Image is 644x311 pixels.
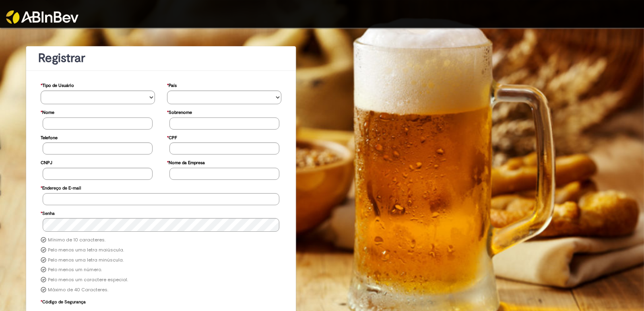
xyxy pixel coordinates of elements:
label: Pelo menos um caractere especial. [48,277,128,283]
img: ABInbev-white.png [6,10,78,24]
label: CPF [167,131,177,143]
label: CNPJ [41,156,52,168]
h1: Registrar [38,51,284,65]
label: Telefone [41,131,58,143]
label: Sobrenome [167,106,192,117]
label: Mínimo de 10 caracteres. [48,237,105,243]
label: Tipo de Usuário [41,79,74,91]
label: Máximo de 40 Caracteres. [48,287,108,293]
label: Nome [41,106,54,117]
label: País [167,79,177,91]
label: Código de Segurança [41,295,86,307]
label: Pelo menos uma letra maiúscula. [48,247,124,253]
label: Nome da Empresa [167,156,205,168]
label: Pelo menos uma letra minúscula. [48,257,124,264]
label: Endereço de E-mail [41,181,81,193]
label: Pelo menos um número. [48,267,102,273]
label: Senha [41,207,55,218]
